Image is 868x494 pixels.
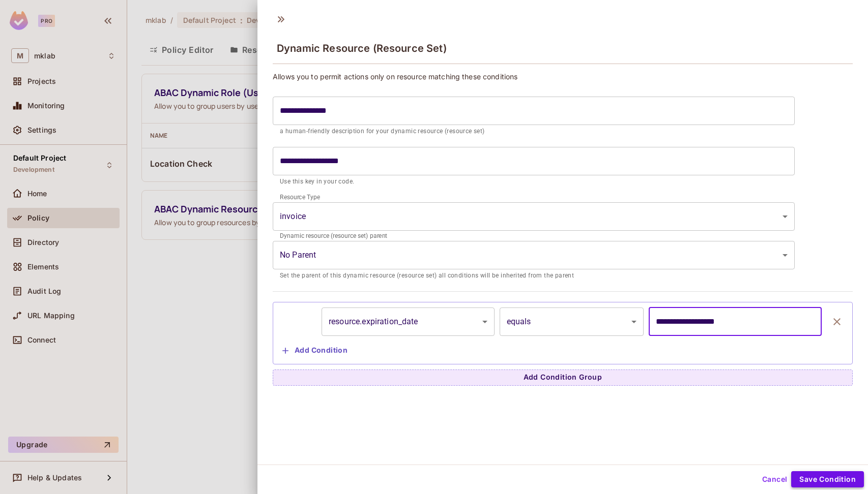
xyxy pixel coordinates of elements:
button: Save Condition [791,471,864,487]
p: a human-friendly description for your dynamic resource (resource set) [280,127,788,137]
div: Without label [273,202,795,231]
div: resource.expiration_date [322,307,495,336]
p: Use this key in your code. [280,177,788,187]
span: Dynamic Resource (Resource Set) [277,42,447,54]
p: Allows you to permit actions only on resource matching these conditions [273,72,853,81]
div: equals [500,307,644,336]
p: Set the parent of this dynamic resource (resource set) all conditions will be inherited from the ... [280,271,788,281]
label: Resource Type [280,193,320,201]
button: Add Condition [278,343,352,359]
div: Without label [273,241,795,269]
button: Cancel [758,471,791,487]
label: Dynamic resource (resource set) parent [280,231,387,240]
button: Add Condition Group [273,369,853,386]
